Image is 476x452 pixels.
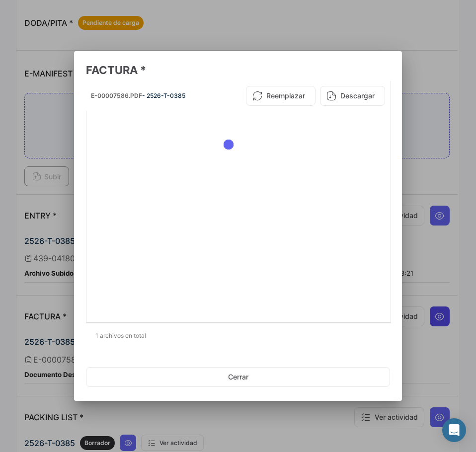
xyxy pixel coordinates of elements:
[86,63,390,77] h3: FACTURA *
[91,92,142,99] span: E-00007586.PDF
[86,367,390,387] button: Cerrar
[86,323,390,348] div: 1 archivos en total
[142,92,185,99] span: - 2526-T-0385
[442,418,466,442] div: Abrir Intercom Messenger
[320,86,385,106] button: Descargar
[246,86,316,106] button: Reemplazar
